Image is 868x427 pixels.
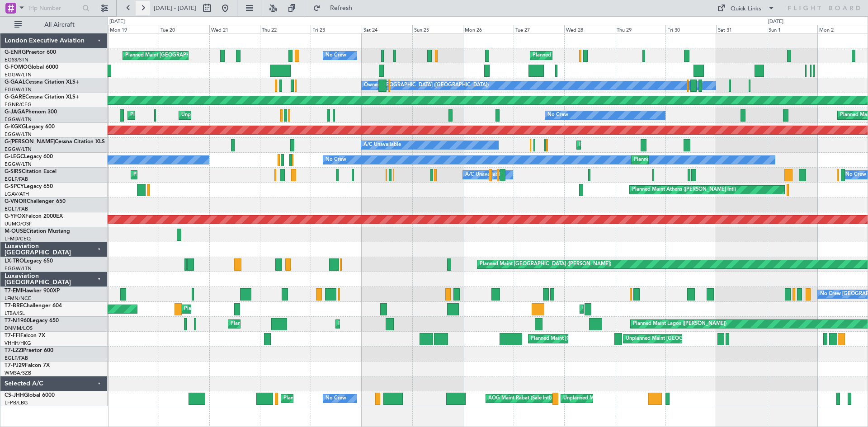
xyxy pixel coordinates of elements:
[5,176,28,183] a: EGLF/FAB
[5,139,105,145] a: G-[PERSON_NAME]Cessna Citation XLS
[5,124,55,130] a: G-KGKGLegacy 600
[5,288,22,294] span: T7-EMI
[5,363,25,368] span: T7-PJ29
[5,199,27,204] span: G-VNOR
[731,5,761,14] div: Quick Links
[5,348,53,353] a: T7-LZZIPraetor 600
[626,332,783,346] div: Unplanned Maint [GEOGRAPHIC_DATA] ([GEOGRAPHIC_DATA] Intl)
[5,80,79,85] a: G-GAALCessna Citation XLS+
[716,25,767,33] div: Sat 31
[582,302,729,316] div: Unplanned Maint [GEOGRAPHIC_DATA] ([PERSON_NAME] Intl)
[5,340,31,347] a: VHHH/HKG
[615,25,665,33] div: Thu 29
[480,258,611,271] div: Planned Maint [GEOGRAPHIC_DATA] ([PERSON_NAME])
[5,50,26,55] span: G-ENRG
[412,25,463,33] div: Sun 25
[5,235,31,242] a: LFMD/CEQ
[5,303,23,309] span: T7-BRE
[5,303,62,309] a: T7-BREChallenger 604
[5,199,66,204] a: G-VNORChallenger 650
[5,393,24,398] span: CS-JHH
[325,153,346,167] div: No Crew
[5,214,63,219] a: G-YFOXFalcon 2000EX
[531,332,673,346] div: Planned Maint [GEOGRAPHIC_DATA] ([GEOGRAPHIC_DATA])
[5,116,32,123] a: EGGW/LTN
[563,392,712,405] div: Unplanned Maint [GEOGRAPHIC_DATA] ([GEOGRAPHIC_DATA])
[5,295,31,302] a: LFMN/NCE
[5,146,32,153] a: EGGW/LTN
[712,1,779,15] button: Quick Links
[231,317,324,331] div: Planned Maint Lagos ([PERSON_NAME])
[322,5,360,11] span: Refresh
[5,355,28,361] a: EGLF/FAB
[5,94,25,100] span: G-GARE
[154,4,196,12] span: [DATE] - [DATE]
[5,325,33,332] a: DNMM/LOS
[5,229,70,234] a: M-OUSECitation Mustang
[5,258,53,264] a: LX-TROLegacy 650
[130,108,273,122] div: Planned Maint [GEOGRAPHIC_DATA] ([GEOGRAPHIC_DATA])
[5,94,79,100] a: G-GARECessna Citation XLS+
[5,80,25,85] span: G-GAAL
[184,302,285,316] div: Planned Maint Nice ([GEOGRAPHIC_DATA])
[463,25,514,33] div: Mon 26
[5,393,55,398] a: CS-JHHGlobal 6000
[817,25,868,33] div: Mon 2
[5,169,57,174] a: G-SIRSCitation Excel
[28,1,80,15] input: Trip Number
[5,318,59,324] a: T7-N1960Legacy 650
[768,18,783,26] div: [DATE]
[5,191,29,197] a: LGAV/ATH
[10,18,98,32] button: All Aircraft
[665,25,716,33] div: Fri 30
[5,184,24,189] span: G-SPCY
[5,109,25,115] span: G-JAGA
[465,168,503,182] div: A/C Unavailable
[5,310,25,317] a: LTBA/ISL
[633,317,726,331] div: Planned Maint Lagos ([PERSON_NAME])
[5,184,53,189] a: G-SPCYLegacy 650
[108,25,159,33] div: Mon 19
[5,348,23,353] span: T7-LZZI
[5,318,30,324] span: T7-N1960
[5,229,26,234] span: M-OUSE
[5,131,32,138] a: EGGW/LTN
[5,169,22,174] span: G-SIRS
[5,370,31,376] a: WMSA/SZB
[579,138,722,152] div: Planned Maint [GEOGRAPHIC_DATA] ([GEOGRAPHIC_DATA])
[181,108,330,122] div: Unplanned Maint [GEOGRAPHIC_DATA] ([GEOGRAPHIC_DATA])
[488,392,552,405] div: AOG Maint Rabat (Sale Intl)
[363,138,401,152] div: A/C Unavailable
[5,50,56,55] a: G-ENRGPraetor 600
[5,333,45,338] a: T7-FFIFalcon 7X
[5,265,32,272] a: EGGW/LTN
[5,214,25,219] span: G-YFOX
[5,288,60,294] a: T7-EMIHawker 900XP
[5,139,55,145] span: G-[PERSON_NAME]
[5,154,24,160] span: G-LEGC
[5,154,53,160] a: G-LEGCLegacy 600
[5,86,32,93] a: EGGW/LTN
[845,168,866,182] div: No Crew
[5,124,26,130] span: G-KGKG
[125,49,268,62] div: Planned Maint [GEOGRAPHIC_DATA] ([GEOGRAPHIC_DATA])
[24,22,95,28] span: All Aircraft
[5,399,28,406] a: LFPB/LBG
[5,221,32,227] a: UUMO/OSF
[309,1,363,15] button: Refresh
[5,71,32,78] a: EGGW/LTN
[325,49,346,62] div: No Crew
[533,49,675,62] div: Planned Maint [GEOGRAPHIC_DATA] ([GEOGRAPHIC_DATA])
[109,18,125,26] div: [DATE]
[311,25,361,33] div: Fri 23
[338,317,481,331] div: Planned Maint [GEOGRAPHIC_DATA] ([GEOGRAPHIC_DATA])
[260,25,311,33] div: Thu 22
[325,392,346,405] div: No Crew
[5,258,24,264] span: LX-TRO
[209,25,260,33] div: Wed 21
[5,206,28,212] a: EGLF/FAB
[5,101,32,108] a: EGNR/CEG
[5,161,32,168] a: EGGW/LTN
[547,108,568,122] div: No Crew
[364,79,489,92] div: Owner [GEOGRAPHIC_DATA] ([GEOGRAPHIC_DATA])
